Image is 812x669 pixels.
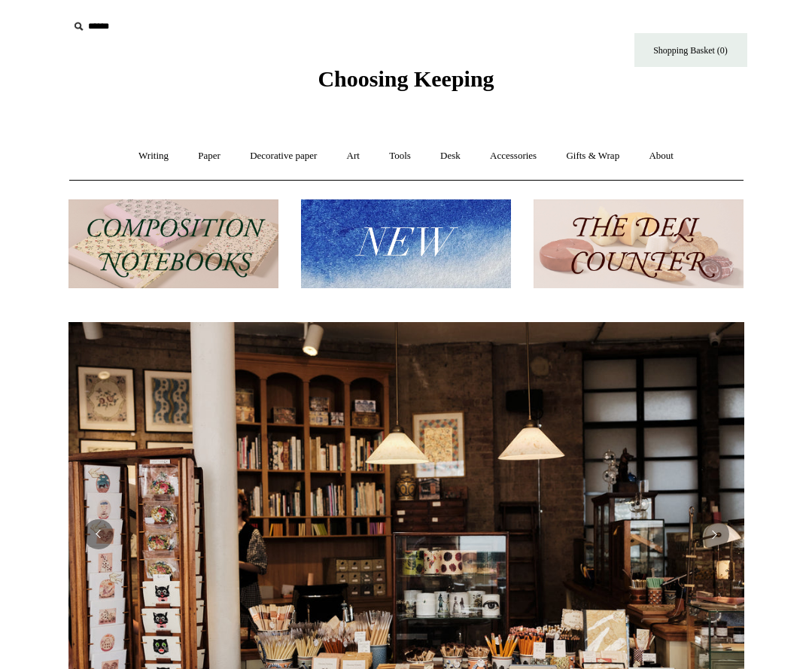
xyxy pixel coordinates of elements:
span: Choosing Keeping [318,66,494,91]
a: Choosing Keeping [318,78,494,89]
a: Tools [376,136,424,176]
a: About [635,136,687,176]
a: Accessories [476,136,550,176]
a: Paper [184,136,234,176]
img: New.jpg__PID:f73bdf93-380a-4a35-bcfe-7823039498e1 [301,199,511,289]
a: Decorative paper [236,136,330,176]
button: Previous [84,519,114,549]
img: 202302 Composition ledgers.jpg__PID:69722ee6-fa44-49dd-a067-31375e5d54ec [68,199,278,289]
button: Next [699,519,729,549]
a: Art [333,136,373,176]
a: Desk [427,136,474,176]
a: Gifts & Wrap [552,136,633,176]
a: Writing [125,136,182,176]
a: Shopping Basket (0) [634,33,747,67]
img: The Deli Counter [534,199,744,289]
